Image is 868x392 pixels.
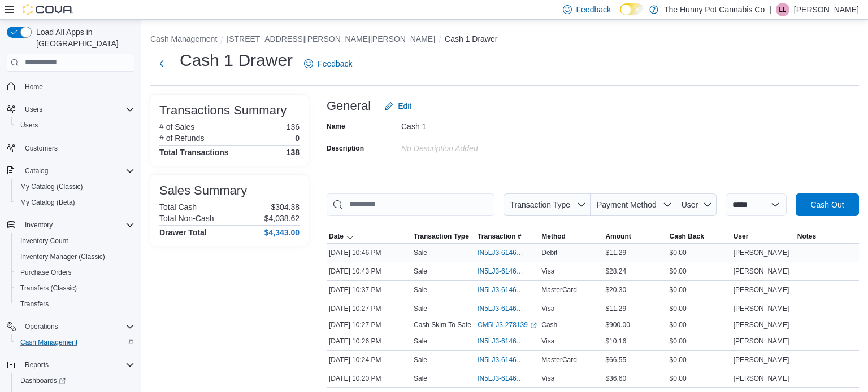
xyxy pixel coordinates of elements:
[327,246,411,259] div: [DATE] 10:46 PM
[667,302,731,315] div: $0.00
[475,230,539,243] button: Transaction #
[20,358,134,372] span: Reports
[414,232,469,241] span: Transaction Type
[667,265,731,278] div: $0.00
[605,374,626,383] span: $36.60
[16,196,134,209] span: My Catalog (Beta)
[2,102,139,117] button: Users
[414,267,427,276] p: Sale
[11,280,139,296] button: Transfers (Classic)
[227,34,435,43] button: [STREET_ADDRESS][PERSON_NAME][PERSON_NAME]
[16,297,134,311] span: Transfers
[16,266,134,279] span: Purchase Orders
[159,122,194,131] h6: # of Sales
[11,179,139,195] button: My Catalog (Classic)
[20,299,49,309] span: Transfers
[20,80,47,94] a: Home
[20,218,57,232] button: Inventory
[295,134,300,143] p: 0
[605,232,631,241] span: Amount
[478,334,537,348] button: IN5LJ3-6146588
[414,374,427,383] p: Sale
[810,199,844,210] span: Cash Out
[11,296,139,312] button: Transfers
[11,117,139,133] button: Users
[667,318,731,332] div: $0.00
[576,4,611,15] span: Feedback
[20,268,72,277] span: Purchase Orders
[318,58,352,69] span: Feedback
[327,265,411,278] div: [DATE] 10:43 PM
[20,80,134,94] span: Home
[20,141,134,155] span: Customers
[11,249,139,265] button: Inventory Manager (Classic)
[414,285,427,294] p: Sale
[264,214,300,223] p: $4,038.62
[287,148,300,157] h4: 138
[25,144,58,153] span: Customers
[682,200,698,209] span: User
[25,166,48,175] span: Catalog
[445,34,497,43] button: Cash 1 Drawer
[2,163,139,179] button: Catalog
[150,34,217,43] button: Cash Management
[16,336,134,349] span: Cash Management
[797,232,816,241] span: Notes
[734,232,749,241] span: User
[478,283,537,297] button: IN5LJ3-6146684
[605,355,626,364] span: $66.55
[159,148,229,157] h4: Total Transactions
[620,15,620,16] span: Dark Mode
[159,184,247,197] h3: Sales Summary
[530,322,537,329] svg: External link
[401,117,553,131] div: Cash 1
[414,248,427,257] p: Sale
[2,78,139,95] button: Home
[605,267,626,276] span: $28.24
[734,337,789,346] span: [PERSON_NAME]
[16,266,76,279] a: Purchase Orders
[16,118,134,132] span: Users
[20,218,134,232] span: Inventory
[25,322,58,331] span: Operations
[478,320,537,329] a: CM5LJ3-278139External link
[20,358,53,372] button: Reports
[16,374,70,387] a: Dashboards
[16,180,88,193] a: My Catalog (Classic)
[541,285,577,294] span: MasterCard
[667,230,731,243] button: Cash Back
[159,104,287,117] h3: Transactions Summary
[16,250,110,263] a: Inventory Manager (Classic)
[667,283,731,297] div: $0.00
[380,95,416,117] button: Edit
[794,3,859,16] p: [PERSON_NAME]
[20,284,77,293] span: Transfers (Classic)
[20,236,68,245] span: Inventory Count
[734,285,789,294] span: [PERSON_NAME]
[11,334,139,350] button: Cash Management
[16,196,80,209] a: My Catalog (Beta)
[478,267,526,276] span: IN5LJ3-6146736
[159,134,204,143] h6: # of Refunds
[734,355,789,364] span: [PERSON_NAME]
[414,337,427,346] p: Sale
[605,304,626,313] span: $11.29
[16,234,134,248] span: Inventory Count
[20,121,38,130] span: Users
[504,193,591,216] button: Transaction Type
[676,193,717,216] button: User
[734,248,789,257] span: [PERSON_NAME]
[327,302,411,315] div: [DATE] 10:27 PM
[327,122,345,131] label: Name
[620,3,644,15] input: Dark Mode
[11,233,139,249] button: Inventory Count
[16,118,42,132] a: Users
[20,376,66,385] span: Dashboards
[478,337,526,346] span: IN5LJ3-6146588
[414,304,427,313] p: Sale
[398,100,411,112] span: Edit
[414,355,427,364] p: Sale
[16,336,82,349] a: Cash Management
[541,374,554,383] span: Visa
[478,353,537,367] button: IN5LJ3-6146571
